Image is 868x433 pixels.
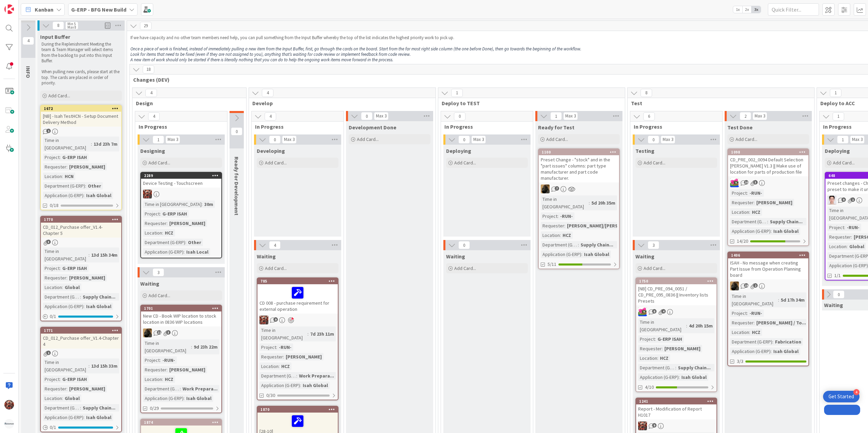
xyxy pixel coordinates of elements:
[779,296,806,304] div: 5d 17h 34m
[833,112,844,121] span: 1
[4,4,14,14] img: Visit kanbanzone.com
[824,302,843,308] span: Waiting
[834,272,841,279] span: 1/1
[636,398,716,419] div: 1241Report - Modification of Report H1017
[60,264,61,272] span: :
[744,180,748,185] span: 10
[728,282,808,290] div: ND
[144,306,221,311] div: 1701
[851,197,855,202] span: 1
[130,57,393,63] em: A new item of work should only be started if there is literally nothing that you can do to help t...
[80,293,81,301] span: :
[60,154,61,161] span: :
[727,124,753,131] span: Test Done
[143,220,167,227] div: Requester
[184,248,185,256] span: :
[257,406,338,413] div: 1870
[44,106,121,111] div: 1672
[768,3,819,16] input: Quick Filter...
[67,26,76,29] div: Max 8
[578,241,579,248] span: :
[848,243,866,250] div: Global
[257,284,338,314] div: CD 008 - purchase requirement for external operation
[89,251,90,259] span: :
[730,292,778,307] div: Time in [GEOGRAPHIC_DATA]
[830,89,841,97] span: 1
[90,251,119,259] div: 13d 15h 34m
[541,195,589,210] div: Time in [GEOGRAPHIC_DATA]
[43,303,83,310] div: Application (G-ERP)
[827,233,851,241] div: Requester
[581,251,582,258] span: :
[565,222,647,229] div: [PERSON_NAME]/[PERSON_NAME]...
[141,311,221,326] div: New CD - Book WIP location to stock location in 0836 WIP locations
[140,22,152,30] span: 29
[81,293,117,301] div: Supply Chain...
[145,89,157,97] span: 4
[42,42,121,64] p: During the Replenishment Meeting the team & Team Manager will select items from the backlog to pu...
[730,218,767,225] div: Department (G-ERP)
[541,231,560,239] div: Location
[43,163,66,171] div: Requester
[66,274,67,282] span: :
[168,138,178,141] div: Max 3
[25,66,32,78] span: INFO
[163,229,175,237] div: HCZ
[143,239,185,246] div: Department (G-ERP)
[590,199,617,207] div: 5d 20h 35m
[749,208,750,216] span: :
[43,182,85,190] div: Department (G-ERP)
[555,186,559,191] span: 7
[565,114,576,118] div: Max 3
[4,400,14,410] img: JK
[853,389,859,395] div: 4
[648,135,659,144] span: 0
[141,305,221,311] div: 1701
[91,140,92,148] span: :
[257,147,285,154] span: Developing
[454,160,476,166] span: Add Card...
[473,138,484,141] div: Max 3
[84,303,113,310] div: Isah Global
[636,278,716,284] div: 1750
[541,241,578,248] div: Department (G-ERP)
[641,89,652,97] span: 8
[269,241,281,249] span: 4
[166,330,171,335] span: 3
[753,283,758,288] span: 2
[454,265,476,271] span: Add Card...
[43,192,83,199] div: Application (G-ERP)
[728,149,808,176] div: 1098CD_PRE_002_0094 Default Selection [PERSON_NAME] V1.3 || Make use of location for parts of pro...
[837,135,849,144] span: 1
[638,307,647,316] img: JK
[44,328,121,333] div: 1771
[825,147,850,154] span: Deploying
[309,330,336,338] div: 7d 23h 11m
[67,163,107,171] div: [PERSON_NAME]
[737,238,748,245] span: 14/20
[41,223,121,238] div: CD_012_Purchase offer_V1.4- Chapter 5
[541,212,557,220] div: Project
[66,163,67,171] span: :
[141,305,221,326] div: 1701New CD - Book WIP location to stock location in 0836 WIP locations
[686,322,687,330] span: :
[539,149,619,155] div: 1100
[638,421,647,430] img: JK
[655,335,656,343] span: :
[541,251,581,258] div: Application (G-ERP)
[161,210,189,218] div: G-ERP ISAH
[43,154,60,161] div: Project
[307,330,309,338] span: :
[140,147,165,154] span: Designing
[130,51,411,57] em: Look for items that need to be fixed (even if they are not assigned to you), anything that’s wait...
[141,179,221,188] div: Device Testing - Touchscreen
[257,278,338,284] div: 785
[754,199,755,206] span: :
[130,46,581,52] em: Once a piece of work is finished, instead of immediately pulling a new item from the Input Buffer...
[750,208,762,216] div: HCZ
[48,93,70,99] span: Add Card...
[740,112,751,120] span: 2
[160,210,161,218] span: :
[148,292,170,299] span: Add Card...
[827,243,847,250] div: Location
